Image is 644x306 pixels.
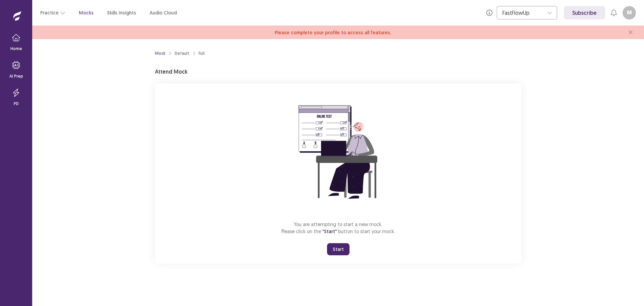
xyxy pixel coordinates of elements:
[483,7,495,19] button: info
[150,9,177,16] a: Audio Cloud
[322,228,337,234] span: "Start"
[107,9,136,16] a: Skills Insights
[278,92,398,213] img: attend-mock
[9,73,23,79] p: AI Prep
[79,9,94,16] a: Mocks
[623,6,636,19] button: M
[564,6,605,19] a: Subscribe
[155,50,165,56] a: Mock
[199,50,205,56] div: Full
[327,243,350,255] button: Start
[281,221,395,235] p: You are attempting to start a new mock. Please click on the button to start your mock.
[275,28,391,36] a: Please complete your profile to access all features.
[275,30,391,36] span: Please complete your profile to access all features.
[40,7,65,19] button: Practice
[625,27,636,38] button: close
[10,46,22,52] p: Home
[155,50,205,56] nav: breadcrumb
[502,6,544,19] div: FastFlowUp
[175,50,189,56] div: Default
[14,101,19,107] p: PD
[155,68,187,76] p: Attend Mock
